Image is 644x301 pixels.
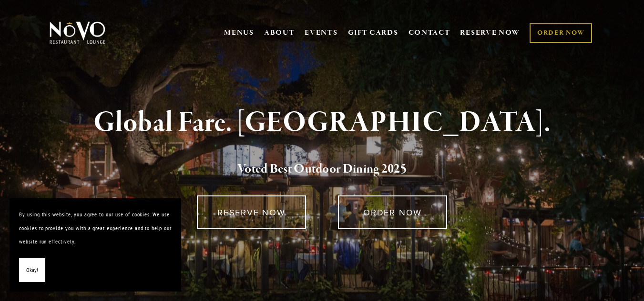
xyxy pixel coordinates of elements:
[19,208,172,249] p: By using this website, you agree to our use of cookies. We use cookies to provide you with a grea...
[48,21,107,45] img: Novo Restaurant &amp; Lounge
[197,195,306,229] a: RESERVE NOW
[237,161,400,179] a: Voted Best Outdoor Dining 202
[305,28,337,38] a: EVENTS
[409,24,450,42] a: CONTACT
[10,198,181,291] section: Cookie banner
[224,28,254,38] a: MENUS
[348,24,399,42] a: GIFT CARDS
[460,24,520,42] a: RESERVE NOW
[530,23,592,43] a: ORDER NOW
[93,105,551,141] strong: Global Fare. [GEOGRAPHIC_DATA].
[64,159,580,179] h2: 5
[338,195,447,229] a: ORDER NOW
[26,263,38,277] span: Okay!
[19,258,45,282] button: Okay!
[264,28,295,38] a: ABOUT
